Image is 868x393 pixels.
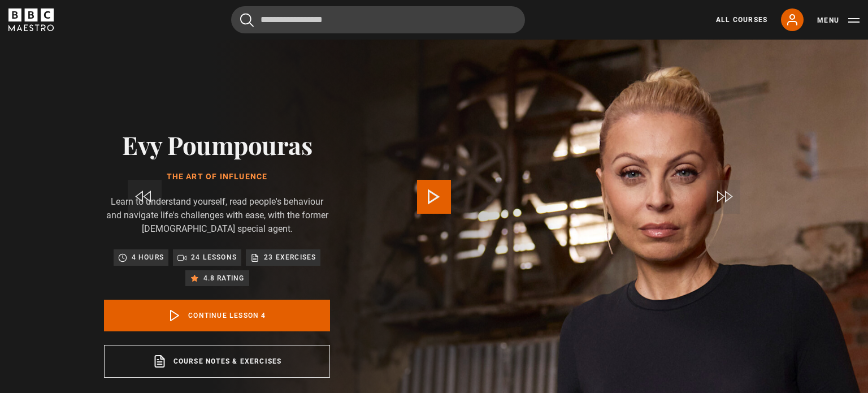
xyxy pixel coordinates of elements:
svg: BBC Maestro [8,8,54,31]
button: Toggle navigation [817,15,860,26]
h2: Evy Poumpouras [104,130,330,159]
a: All Courses [716,15,767,25]
p: 4 hours [132,252,164,263]
input: Search [231,6,525,33]
p: 4.8 rating [203,273,245,284]
a: Continue lesson 4 [104,300,330,331]
h1: The Art of Influence [104,172,330,182]
p: 23 exercises [264,252,316,263]
p: Learn to understand yourself, read people's behaviour and navigate life's challenges with ease, w... [104,195,330,236]
a: Course notes & exercises [104,345,330,378]
p: 24 lessons [191,252,237,263]
button: Submit the search query [240,13,254,27]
